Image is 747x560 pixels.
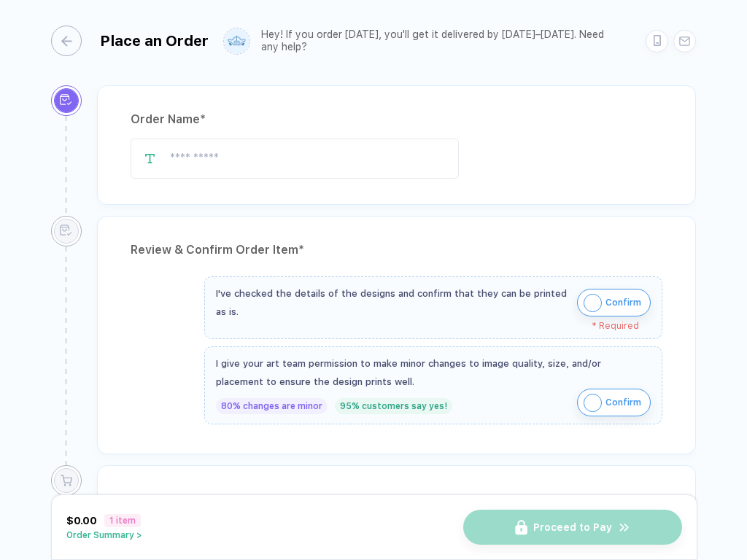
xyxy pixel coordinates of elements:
[577,389,651,416] button: iconConfirm
[216,354,651,391] div: I give your art team permission to make minor changes to image quality, size, and/or placement to...
[584,394,602,412] img: icon
[605,291,641,314] span: Confirm
[104,514,141,527] span: 1 item
[216,398,328,414] div: 80% changes are minor
[66,530,142,540] button: Order Summary >
[584,294,602,312] img: icon
[224,28,249,54] img: user profile
[577,289,651,316] button: iconConfirm
[131,238,662,262] div: Review & Confirm Order Item
[261,28,624,53] div: Hey! If you order [DATE], you'll get it delivered by [DATE]–[DATE]. Need any help?
[335,398,452,414] div: 95% customers say yes!
[131,108,662,131] div: Order Name
[100,32,209,50] div: Place an Order
[131,488,662,511] div: Add Quantity & Sizes
[216,321,639,331] div: * Required
[66,515,97,526] span: $0.00
[605,391,641,414] span: Confirm
[216,284,570,321] div: I've checked the details of the designs and confirm that they can be printed as is.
